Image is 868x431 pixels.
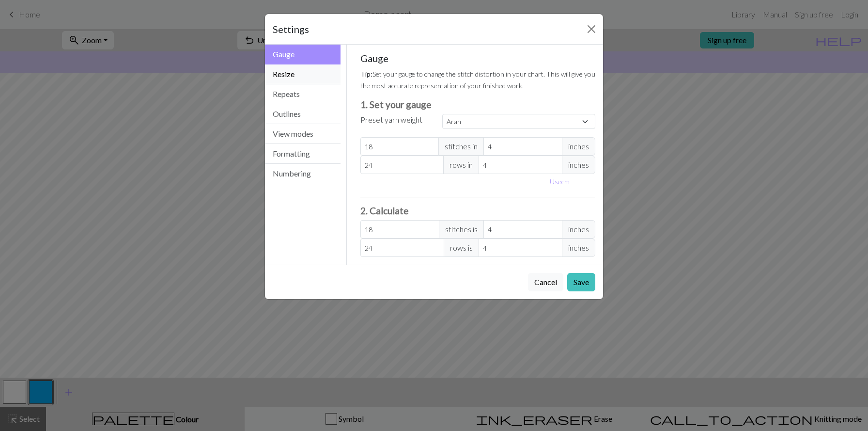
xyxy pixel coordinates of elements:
h3: 2. Calculate [360,205,596,216]
span: rows in [443,156,479,174]
button: Cancel [528,273,563,291]
span: inches [562,137,595,156]
label: Preset yarn weight [360,114,422,126]
span: inches [562,239,595,257]
strong: Tip: [360,70,372,78]
button: Repeats [265,84,341,104]
button: Close [584,21,599,37]
h5: Gauge [360,52,596,64]
button: View modes [265,124,341,144]
button: Usecm [545,174,574,189]
h5: Settings [273,22,309,36]
span: rows is [444,239,479,257]
span: stitches in [438,137,484,156]
button: Resize [265,64,341,84]
h3: 1. Set your gauge [360,99,596,110]
button: Outlines [265,104,341,124]
span: inches [562,156,595,174]
span: stitches is [439,220,484,239]
button: Save [567,273,595,291]
button: Formatting [265,144,341,164]
span: inches [562,220,595,239]
button: Gauge [265,45,341,64]
button: Numbering [265,164,341,183]
small: Set your gauge to change the stitch distortion in your chart. This will give you the most accurat... [360,70,595,90]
